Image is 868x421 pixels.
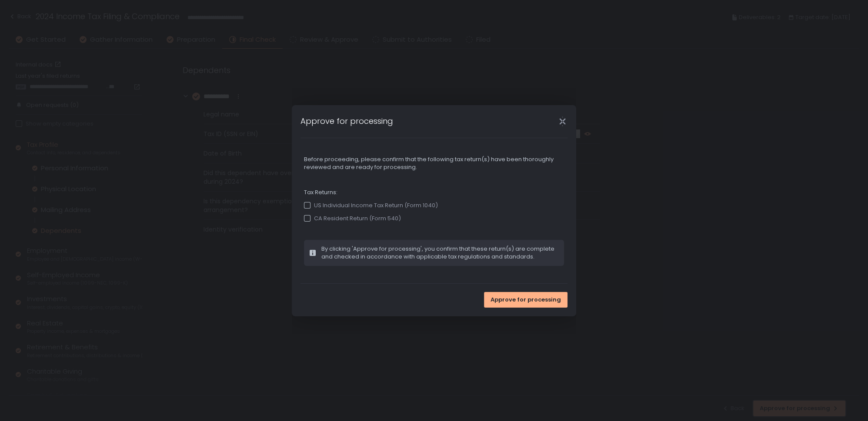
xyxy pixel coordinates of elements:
[484,292,568,308] button: Approve for processing
[304,189,564,196] span: Tax Returns:
[491,296,561,304] span: Approve for processing
[300,115,393,127] h1: Approve for processing
[304,156,564,171] span: Before proceeding, please confirm that the following tax return(s) have been thoroughly reviewed ...
[548,116,576,126] div: Close
[321,245,559,261] span: By clicking 'Approve for processing', you confirm that these return(s) are complete and checked i...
